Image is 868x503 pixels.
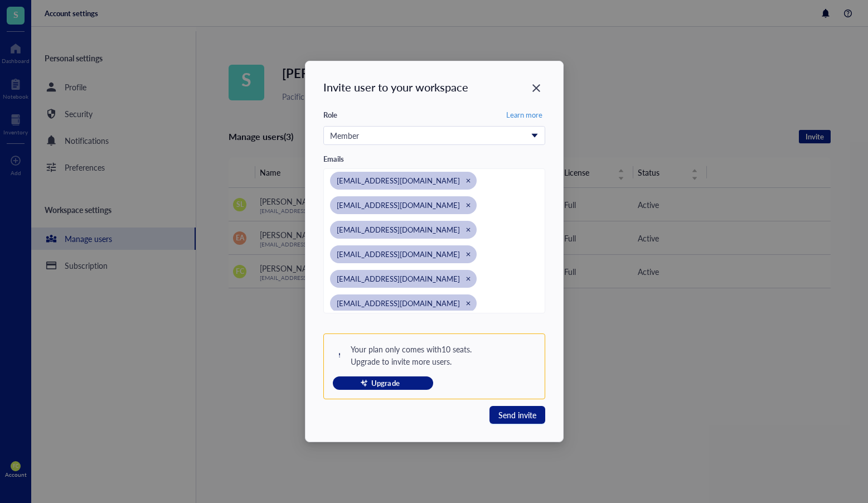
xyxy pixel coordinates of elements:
button: Send invite [489,406,545,424]
span: Send invite [498,409,536,421]
button: Close [527,79,545,97]
div: Close [464,299,472,307]
div: Role [323,110,337,120]
div: Close [464,226,472,234]
span: [EMAIL_ADDRESS][DOMAIN_NAME] [337,249,460,259]
span: Close [527,81,545,95]
div: Close [464,275,472,283]
span: Upgrade [371,378,399,388]
span: Learn more [506,110,542,120]
button: Upgrade [333,376,433,390]
div: Close [464,177,472,185]
button: Learn more [504,108,545,122]
span: [EMAIL_ADDRESS][DOMAIN_NAME] [337,175,460,186]
div: Close [464,201,472,209]
div: Your plan only comes with 10 seats. Upgrade to invite more users. [351,343,472,367]
div: Close [464,250,472,258]
div: Invite user to your workspace [323,79,545,95]
span: [EMAIL_ADDRESS][DOMAIN_NAME] [337,200,460,210]
div: Emails [323,154,344,164]
div: Member [330,129,526,142]
span: [EMAIL_ADDRESS][DOMAIN_NAME] [337,224,460,235]
span: [EMAIL_ADDRESS][DOMAIN_NAME] [337,273,460,284]
span: [EMAIL_ADDRESS][DOMAIN_NAME] [337,298,460,308]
